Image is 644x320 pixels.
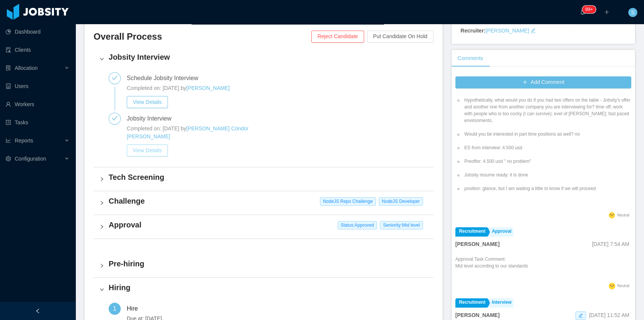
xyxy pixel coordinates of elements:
[592,241,629,247] span: [DATE] 7:54 AM
[127,113,177,125] div: Jobsity Interview
[488,298,513,308] a: Interview
[6,138,11,143] i: icon: line-chart
[6,65,11,71] i: icon: solution
[463,144,631,151] li: ES from interview: 4.500 usd
[109,258,427,269] h4: Pre-hiring
[311,31,364,43] button: Reject Candidate
[455,241,500,247] strong: [PERSON_NAME]
[617,284,629,288] span: Neutral
[127,99,168,105] a: View Details
[379,197,423,206] span: NodeJS Developer
[100,287,104,292] i: icon: right
[109,196,427,206] h4: Challenge
[6,79,69,94] a: icon: robotUsers
[455,263,528,269] p: Mid level according to our standards
[463,97,631,124] li: Hypothetically, what would you do if you had two offers on the table - Jobsity’s offer and anothe...
[127,125,249,139] a: [PERSON_NAME] Cóndor [PERSON_NAME]
[452,50,489,67] div: Comments
[100,177,104,181] i: icon: right
[463,185,631,192] li: position: glance, but I am waiting a little to know if we will proceed
[380,221,423,229] span: Seniority: Mid level
[580,9,585,15] i: icon: bell
[127,85,186,91] span: Completed on: [DATE] by
[6,97,69,112] a: icon: userWorkers
[186,85,230,91] a: [PERSON_NAME]
[113,305,117,312] span: 1
[455,298,487,308] a: Recruitment
[530,28,536,33] i: icon: edit
[461,28,486,34] strong: Recruiter:
[100,201,104,205] i: icon: right
[109,52,427,62] h4: Jobsity Interview
[631,8,634,17] span: S
[6,156,11,161] i: icon: setting
[94,254,433,277] div: icon: rightPre-hiring
[582,6,596,13] sup: 1213
[367,31,433,43] button: Put Candidate On Hold
[463,131,631,138] li: Would you be interested in part time positions as well? no
[578,313,583,318] i: icon: edit
[94,47,433,71] div: icon: rightJobsity Interview
[604,9,609,15] i: icon: plus
[94,31,311,43] h3: Overall Process
[463,158,631,165] li: Preoffer: 4.500 usd " no problem"
[6,42,69,57] a: icon: auditClients
[127,125,186,131] span: Completed on: [DATE] by
[127,144,168,156] button: View Details
[455,227,487,237] a: Recruitment
[15,138,33,144] span: Reports
[127,303,144,315] div: Hire
[100,57,104,61] i: icon: right
[94,167,433,191] div: icon: rightTech Screening
[455,312,500,318] strong: [PERSON_NAME]
[109,282,427,293] h4: Hiring
[455,76,631,88] button: icon: plusAdd Comment
[112,75,118,81] i: icon: check
[109,220,427,230] h4: Approval
[488,227,513,237] a: Approval
[617,213,629,217] span: Neutral
[94,215,433,238] div: icon: rightApproval
[94,191,433,215] div: icon: rightChallenge
[320,197,376,206] span: NodeJS Repo Challenge
[100,263,104,268] i: icon: right
[127,147,168,153] a: View Details
[127,96,168,108] button: View Details
[15,156,46,162] span: Configuration
[6,24,69,39] a: icon: pie-chartDashboard
[100,224,104,229] i: icon: right
[338,221,377,229] span: Status: Approved
[109,172,427,182] h4: Tech Screening
[94,278,433,301] div: icon: rightHiring
[15,65,38,71] span: Allocation
[589,312,629,318] span: [DATE] 11:52 AM
[486,28,529,34] a: [PERSON_NAME]
[112,115,118,121] i: icon: check
[6,115,69,130] a: icon: profileTasks
[463,172,631,178] li: Jobsity resume ready: it is done
[455,256,528,281] div: Approval Task Comment:
[127,72,204,84] div: Schedule Jobsity Interview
